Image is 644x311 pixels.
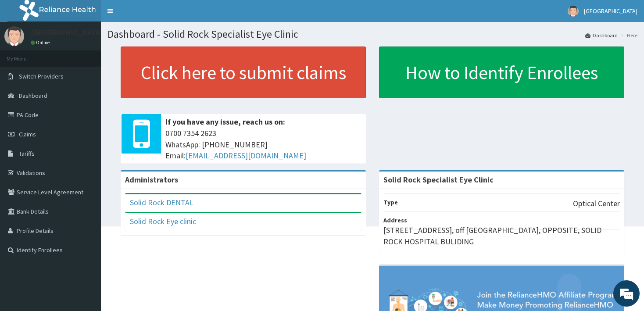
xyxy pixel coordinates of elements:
[379,46,624,98] a: How to Identify Enrollees
[619,32,637,39] li: Here
[19,130,36,138] span: Claims
[186,150,306,161] a: [EMAIL_ADDRESS][DOMAIN_NAME]
[19,150,35,157] span: Tariffs
[125,175,178,185] b: Administrators
[383,198,398,206] b: Type
[584,7,637,15] span: [GEOGRAPHIC_DATA]
[130,197,193,207] a: Solid Rock DENTAL
[383,225,620,247] p: [STREET_ADDRESS], off [GEOGRAPHIC_DATA], OPPOSITE, SOLID ROCK HOSPITAL BULIDING
[31,29,103,36] p: [GEOGRAPHIC_DATA]
[19,72,64,80] span: Switch Providers
[19,92,47,100] span: Dashboard
[4,26,24,46] img: User Image
[165,128,361,161] span: 0700 7354 2623 WhatsApp: [PHONE_NUMBER] Email:
[568,6,579,17] img: User Image
[383,175,494,185] strong: Solid Rock Specialist Eye Clinic
[121,46,366,98] a: Click here to submit claims
[31,39,52,46] a: Online
[165,117,285,127] b: If you have any issue, reach us on:
[130,216,196,226] a: Solid Rock Eye clinic
[573,198,620,209] p: Optical Center
[383,216,407,224] b: Address
[107,29,637,40] h1: Dashboard - Solid Rock Specialist Eye Clinic
[585,32,618,39] a: Dashboard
